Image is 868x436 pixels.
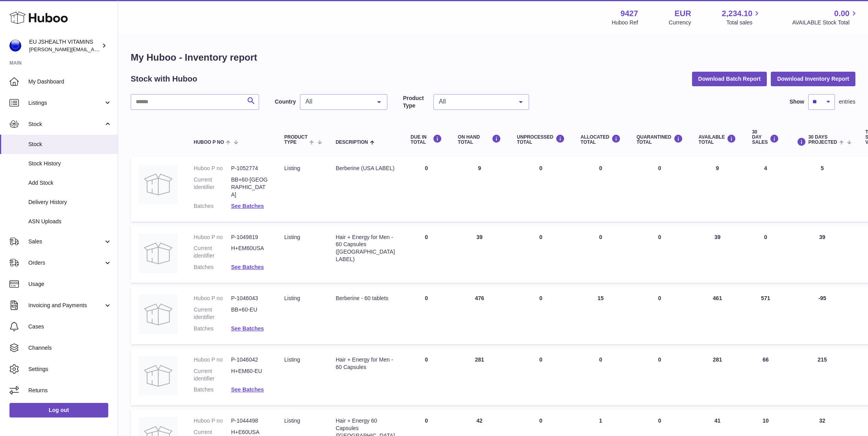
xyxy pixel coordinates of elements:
[752,130,779,145] div: 30 DAY SALES
[787,226,857,283] td: 39
[674,8,691,19] strong: EUR
[275,98,296,106] label: Country
[573,226,629,283] td: 0
[194,356,231,364] dt: Huboo P no
[450,348,509,406] td: 281
[28,160,112,167] span: Stock History
[669,19,691,26] div: Currency
[787,287,857,344] td: -95
[573,157,629,221] td: 0
[658,165,661,171] span: 0
[28,259,104,267] span: Orders
[450,226,509,283] td: 39
[792,8,859,26] a: 0.00 AVAILABLE Stock Total
[28,179,112,187] span: Add Stock
[458,134,501,145] div: ON HAND Total
[691,287,744,344] td: 461
[771,72,855,86] button: Download Inventory Report
[658,417,661,424] span: 0
[231,203,264,209] a: See Batches
[722,8,753,19] span: 2,234.10
[284,295,300,301] span: listing
[509,226,573,283] td: 0
[658,234,661,240] span: 0
[28,199,112,206] span: Delivery History
[194,295,231,302] dt: Huboo P no
[139,356,178,395] img: product image
[139,295,178,334] img: product image
[28,121,104,128] span: Stock
[194,263,231,271] dt: Batches
[139,165,178,204] img: product image
[194,417,231,425] dt: Huboo P no
[28,99,104,107] span: Listings
[231,165,268,172] dd: P-1052774
[658,356,661,363] span: 0
[808,135,837,145] span: 30 DAYS PROJECTED
[691,157,744,221] td: 9
[637,134,683,145] div: QUARANTINED Total
[304,98,371,106] span: All
[692,72,767,86] button: Download Batch Report
[744,226,787,283] td: 0
[403,287,450,344] td: 0
[28,238,104,245] span: Sales
[28,387,112,394] span: Returns
[573,287,629,344] td: 15
[509,157,573,221] td: 0
[437,98,513,106] span: All
[284,417,300,424] span: listing
[517,134,565,145] div: UNPROCESSED Total
[29,38,100,53] div: EU JSHEALTH VITAMINS
[131,74,197,84] h2: Stock with Huboo
[450,157,509,221] td: 9
[403,226,450,283] td: 0
[658,295,661,301] span: 0
[194,140,224,145] span: Huboo P no
[403,157,450,221] td: 0
[411,134,442,145] div: DUE IN TOTAL
[194,367,231,382] dt: Current identifier
[231,176,268,199] dd: BB+60-[GEOGRAPHIC_DATA]
[744,287,787,344] td: 571
[231,356,268,364] dd: P-1046042
[194,165,231,172] dt: Huboo P no
[29,46,158,52] span: [PERSON_NAME][EMAIL_ADDRESS][DOMAIN_NAME]
[28,141,112,148] span: Stock
[699,134,737,145] div: AVAILABLE Total
[509,348,573,406] td: 0
[792,19,859,26] span: AVAILABLE Stock Total
[573,348,629,406] td: 0
[612,19,638,26] div: Huboo Ref
[28,218,112,225] span: ASN Uploads
[509,287,573,344] td: 0
[336,234,395,263] div: Hair + Energy for Men - 60 Capsules ([GEOGRAPHIC_DATA] LABEL)
[403,348,450,406] td: 0
[284,234,300,240] span: listing
[194,234,231,241] dt: Huboo P no
[231,325,264,332] a: See Batches
[231,295,268,302] dd: P-1046043
[131,51,855,64] h1: My Huboo - Inventory report
[28,280,112,288] span: Usage
[722,8,762,26] a: 2,234.10 Total sales
[450,287,509,344] td: 476
[9,40,21,52] img: laura@jessicasepel.com
[28,365,112,373] span: Settings
[231,386,264,393] a: See Batches
[839,98,855,106] span: entries
[194,176,231,199] dt: Current identifier
[744,157,787,221] td: 4
[336,140,368,145] span: Description
[139,234,178,273] img: product image
[834,8,849,19] span: 0.00
[231,245,268,260] dd: H+EM60USA
[787,348,857,406] td: 215
[28,323,112,330] span: Cases
[231,417,268,425] dd: P-1044498
[194,202,231,210] dt: Batches
[620,8,638,19] strong: 9427
[336,356,395,371] div: Hair + Energy for Men - 60 Capsules
[726,19,761,26] span: Total sales
[9,403,108,417] a: Log out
